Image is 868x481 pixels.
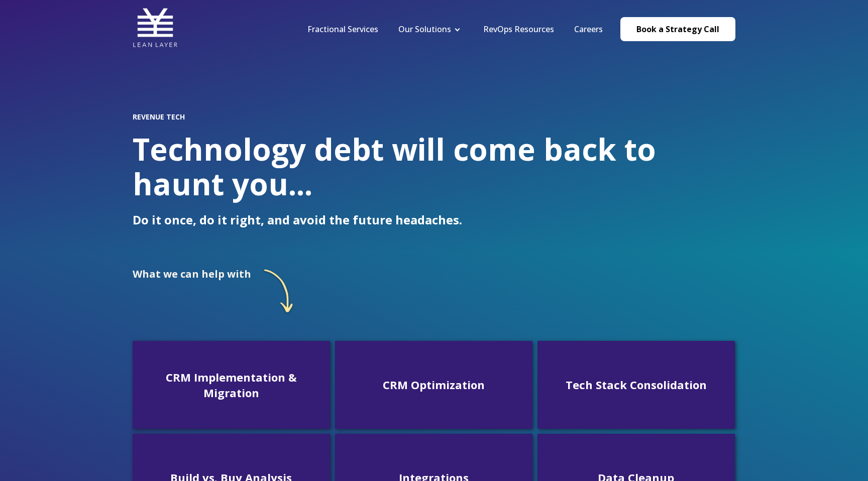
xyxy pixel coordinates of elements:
[133,132,735,201] h1: Technology debt will come back to haunt you...
[307,24,378,35] a: Fractional Services
[620,17,735,41] a: Book a Strategy Call
[133,213,735,227] p: Do it once, do it right, and avoid the future headaches.
[133,113,735,121] h2: REVENUE TECH
[133,268,251,280] h2: What we can help with
[398,24,451,35] a: Our Solutions
[297,24,613,35] div: Navigation Menu
[483,24,554,35] a: RevOps Resources
[343,377,524,393] h3: CRM Optimization
[141,370,322,401] h3: CRM Implementation & Migration
[574,24,603,35] a: Careers
[133,5,178,50] img: Lean Layer Logo
[546,377,727,393] h3: Tech Stack Consolidation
